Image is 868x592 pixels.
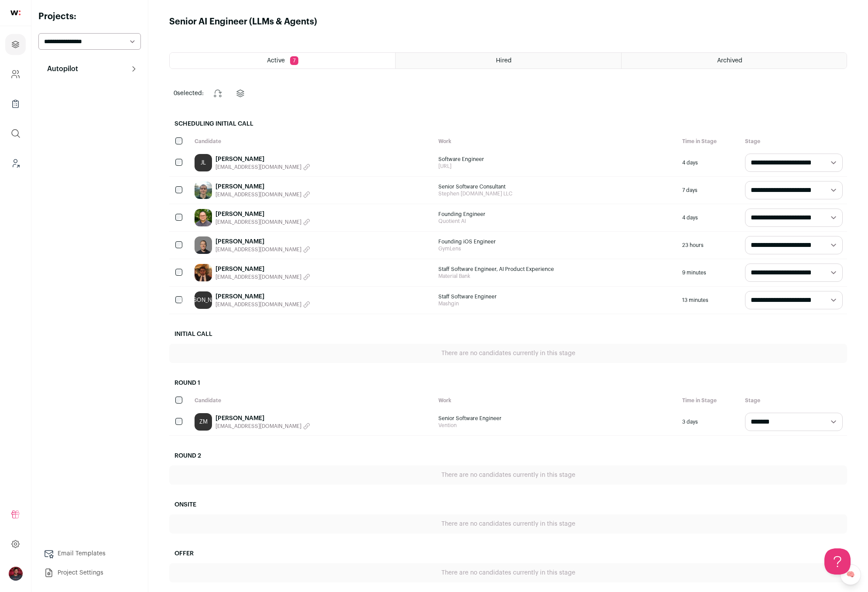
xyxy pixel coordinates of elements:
[438,415,673,422] span: Senior Software Engineer
[195,181,212,199] img: 5b99bfa4bff5f17200dfdaff2000bf63da2125216c96769ed97f25323bc6bd97.jpg
[10,10,21,15] img: wellfound-shorthand-0d5821cbd27db2630d0214b213865d53afaa358527fdda9d0ea32b1df1b89c2c.svg
[190,393,434,408] div: Candidate
[678,287,741,314] div: 13 minutes
[169,114,847,133] h2: Scheduling Initial Call
[396,53,621,68] a: Hired
[438,163,673,170] span: [URL]
[38,564,141,582] a: Project Settings
[169,373,847,393] h2: Round 1
[215,219,310,226] button: [EMAIL_ADDRESS][DOMAIN_NAME]
[9,567,23,581] img: 221213-medium_jpg
[290,56,298,65] span: 7
[215,274,301,281] span: [EMAIL_ADDRESS][DOMAIN_NAME]
[678,393,741,408] div: Time in Stage
[190,133,434,149] div: Candidate
[678,204,741,231] div: 4 days
[438,218,673,225] span: Quotient AI
[215,246,301,253] span: [EMAIL_ADDRESS][DOMAIN_NAME]
[438,422,673,429] span: Vention
[215,182,310,191] a: [PERSON_NAME]
[678,232,741,259] div: 23 hours
[169,514,847,534] div: There are no candidates currently in this stage
[215,191,301,198] span: [EMAIL_ADDRESS][DOMAIN_NAME]
[215,155,310,164] a: [PERSON_NAME]
[215,265,310,274] a: [PERSON_NAME]
[434,393,678,408] div: Work
[438,293,673,300] span: Staff Software Engineer
[267,58,285,64] span: Active
[42,64,78,74] p: Autopilot
[38,545,141,562] a: Email Templates
[215,274,310,281] button: [EMAIL_ADDRESS][DOMAIN_NAME]
[215,301,301,308] span: [EMAIL_ADDRESS][DOMAIN_NAME]
[215,164,301,171] span: [EMAIL_ADDRESS][DOMAIN_NAME]
[195,154,212,171] a: JL
[840,564,861,585] a: 🧠
[215,292,310,301] a: [PERSON_NAME]
[215,246,310,253] button: [EMAIL_ADDRESS][DOMAIN_NAME]
[215,423,310,430] button: [EMAIL_ADDRESS][DOMAIN_NAME]
[678,133,741,149] div: Time in Stage
[438,211,673,218] span: Founding Engineer
[215,301,310,308] button: [EMAIL_ADDRESS][DOMAIN_NAME]
[215,237,310,246] a: [PERSON_NAME]
[215,164,310,171] button: [EMAIL_ADDRESS][DOMAIN_NAME]
[741,133,847,149] div: Stage
[438,183,673,190] span: Senior Software Consultant
[5,153,26,174] a: Leads (Backoffice)
[438,190,673,197] span: Stephen [DOMAIN_NAME] LLC
[434,133,678,149] div: Work
[741,393,847,408] div: Stage
[678,149,741,176] div: 4 days
[438,266,673,273] span: Staff Software Engineer, AI Product Experience
[215,210,310,219] a: [PERSON_NAME]
[169,465,847,485] div: There are no candidates currently in this stage
[169,16,317,28] h1: Senior AI Engineer (LLMs & Agents)
[195,236,212,254] img: 661056fae0e04425d397ec2c8e5a00a73a77f04b4ea76e5fb91ec9d53f5edc0f.jpg
[438,238,673,245] span: Founding iOS Engineer
[195,209,212,226] img: e0032b3bc49eb23337bd61d75e371bed27d1c41f015db03e6b728be17f28e08d.jpg
[622,53,847,68] a: Archived
[169,344,847,363] div: There are no candidates currently in this stage
[678,259,741,286] div: 9 minutes
[678,408,741,435] div: 3 days
[215,219,301,226] span: [EMAIL_ADDRESS][DOMAIN_NAME]
[5,64,26,85] a: Company and ATS Settings
[169,446,847,465] h2: Round 2
[717,58,742,64] span: Archived
[169,544,847,563] h2: Offer
[169,563,847,582] div: There are no candidates currently in this stage
[215,423,301,430] span: [EMAIL_ADDRESS][DOMAIN_NAME]
[215,414,310,423] a: [PERSON_NAME]
[207,83,228,104] button: Change stage
[38,60,141,78] button: Autopilot
[9,567,23,581] button: Open dropdown
[5,34,26,55] a: Projects
[496,58,512,64] span: Hired
[438,300,673,307] span: Mashgin
[169,325,847,344] h2: Initial Call
[5,93,26,114] a: Company Lists
[195,413,212,431] a: ZM
[678,177,741,204] div: 7 days
[215,191,310,198] button: [EMAIL_ADDRESS][DOMAIN_NAME]
[438,156,673,163] span: Software Engineer
[438,273,673,280] span: Material Bank
[195,264,212,281] img: 50baa280c9a39dbd57e18ba68080c2001ac4698d6e77b79ce07cb5190899ffce.jpg
[824,548,851,575] iframe: Help Scout Beacon - Open
[438,245,673,252] span: GymLens
[195,291,212,309] a: [PERSON_NAME]
[174,90,177,96] span: 0
[174,89,204,98] span: selected:
[38,10,141,23] h2: Projects:
[169,495,847,514] h2: Onsite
